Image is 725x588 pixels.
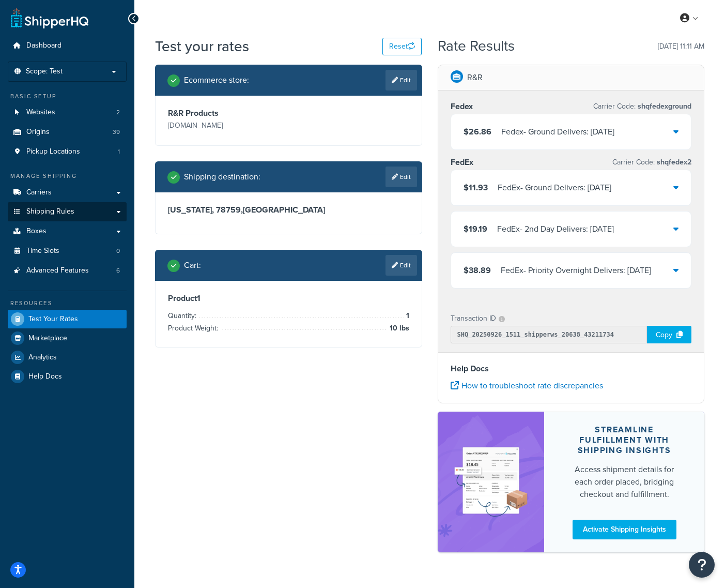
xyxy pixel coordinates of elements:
a: Analytics [8,348,127,367]
div: Fedex - Ground Delivers: [DATE] [501,125,614,139]
span: Help Docs [28,372,62,381]
div: FedEx - 2nd Day Delivers: [DATE] [497,222,614,236]
a: Origins39 [8,123,127,142]
div: Resources [8,299,127,308]
span: Analytics [28,353,57,362]
span: 10 lbs [387,322,409,335]
a: How to troubleshoot rate discrepancies [451,380,603,391]
span: Marketplace [28,334,67,343]
div: Streamline Fulfillment with Shipping Insights [569,425,680,456]
span: Test Your Rates [28,315,78,324]
span: 0 [116,247,120,255]
span: $11.93 [464,182,488,193]
span: $26.86 [464,126,491,138]
button: Reset [382,38,422,55]
p: Transaction ID [451,311,496,326]
a: Time Slots0 [8,242,127,261]
span: Websites [26,108,55,117]
h2: Rate Results [438,38,515,54]
h3: Fedex [451,101,473,112]
div: Access shipment details for each order placed, bridging checkout and fulfillment. [569,463,680,501]
h3: Product 1 [168,293,409,304]
div: Copy [647,326,691,343]
a: Boxes [8,222,127,241]
span: shqfedex2 [655,157,691,168]
div: Basic Setup [8,92,127,101]
li: Advanced Features [8,261,127,280]
span: Time Slots [26,247,59,255]
a: Edit [385,255,417,276]
p: [DOMAIN_NAME] [168,118,286,133]
h4: Help Docs [451,363,692,375]
div: Manage Shipping [8,172,127,180]
span: Pickup Locations [26,147,80,156]
a: Advanced Features6 [8,261,127,280]
div: FedEx - Priority Overnight Delivers: [DATE] [501,263,651,278]
p: Carrier Code: [593,99,691,114]
a: Help Docs [8,367,127,386]
li: Websites [8,103,127,122]
p: [DATE] 11:11 AM [658,39,704,54]
a: Shipping Rules [8,202,127,221]
a: Marketplace [8,329,127,348]
h2: Cart : [184,261,201,270]
span: Scope: Test [26,67,63,76]
button: Open Resource Center [689,552,715,578]
span: shqfedexground [636,101,691,112]
span: Shipping Rules [26,207,74,216]
a: Websites2 [8,103,127,122]
li: Time Slots [8,242,127,261]
h1: Test your rates [155,36,249,56]
a: Edit [385,167,417,187]
a: Test Your Rates [8,310,127,328]
div: FedEx - Ground Delivers: [DATE] [498,180,611,195]
span: Origins [26,128,50,137]
span: 39 [113,128,120,137]
span: $19.19 [464,223,487,235]
span: Product Weight: [168,323,221,334]
span: 1 [404,310,409,322]
h3: R&R Products [168,108,286,118]
a: Carriers [8,183,127,202]
a: Edit [385,70,417,91]
span: Carriers [26,188,52,197]
a: Activate Shipping Insights [573,520,676,539]
img: feature-image-si-e24932ea9b9fcd0ff835db86be1ff8d589347e8876e1638d903ea230a36726be.png [453,427,529,537]
span: Advanced Features [26,266,89,275]
a: Dashboard [8,36,127,55]
h3: FedEx [451,157,473,168]
span: Boxes [26,227,47,236]
li: Pickup Locations [8,142,127,161]
span: 6 [116,266,120,275]
span: Quantity: [168,310,199,321]
h3: [US_STATE], 78759 , [GEOGRAPHIC_DATA] [168,205,409,215]
h2: Ecommerce store : [184,76,249,85]
span: Dashboard [26,41,61,50]
a: Pickup Locations1 [8,142,127,161]
span: $38.89 [464,264,491,276]
p: R&R [467,70,483,85]
span: 1 [118,147,120,156]
li: Origins [8,123,127,142]
h2: Shipping destination : [184,172,260,182]
p: Carrier Code: [612,155,691,170]
span: 2 [116,108,120,117]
